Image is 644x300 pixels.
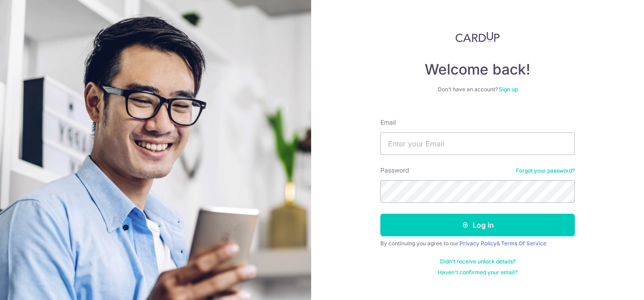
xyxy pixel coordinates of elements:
[380,166,409,175] label: Password
[380,132,575,155] input: Enter your Email
[380,214,575,236] button: Log in
[380,240,575,247] div: By continuing you agree to our &
[380,61,575,79] h4: Welcome back!
[438,269,517,276] a: Haven't confirmed your email?
[455,32,500,42] img: CardUp Logo
[501,240,546,247] a: Terms Of Service
[516,167,575,174] a: Forgot your password?
[380,86,575,93] div: Don’t have an account?
[459,240,497,247] a: Privacy Policy
[499,86,518,93] a: Sign up
[440,258,516,265] a: Didn't receive unlock details?
[380,118,396,127] label: Email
